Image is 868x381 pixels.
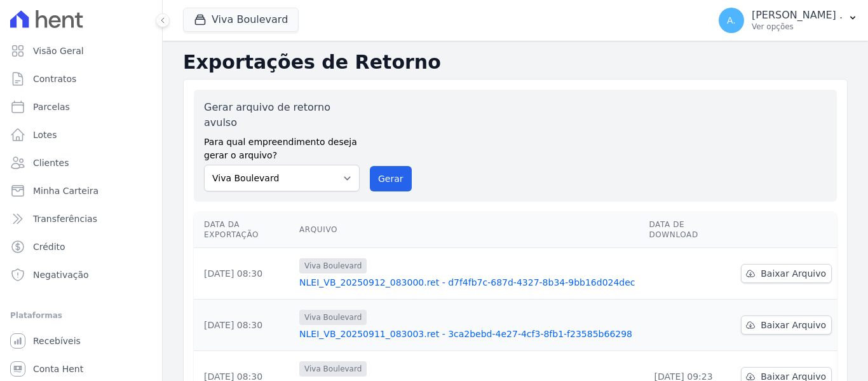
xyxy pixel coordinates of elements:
span: Recebíveis [33,335,81,347]
a: Minha Carteira [5,178,157,204]
button: Viva Boulevard [183,8,299,32]
th: Data de Download [644,212,736,248]
a: Recebíveis [5,328,157,354]
a: Transferências [5,206,157,232]
h2: Exportações de Retorno [183,51,848,74]
a: Visão Geral [5,38,157,64]
span: Clientes [33,156,69,169]
span: Viva Boulevard [299,258,367,274]
span: Lotes [33,128,57,141]
a: NLEI_VB_20250912_083000.ret - d7f4fb7c-687d-4327-8b34-9bb16d024dec [299,276,639,289]
span: Baixar Arquivo [761,319,826,331]
span: Transferências [33,212,97,225]
p: Ver opções [752,22,843,32]
a: NLEI_VB_20250911_083003.ret - 3ca2bebd-4e27-4cf3-8fb1-f23585b66298 [299,328,639,340]
button: Gerar [370,166,412,191]
a: Clientes [5,150,157,176]
button: A. [PERSON_NAME] . Ver opções [709,3,868,38]
span: Viva Boulevard [299,361,367,377]
p: [PERSON_NAME] . [752,9,843,22]
span: Minha Carteira [33,184,98,197]
span: Conta Hent [33,363,83,375]
span: Contratos [33,73,76,85]
label: Gerar arquivo de retorno avulso [204,100,360,130]
div: Plataformas [10,308,152,323]
th: Data da Exportação [194,212,294,248]
a: Negativação [5,262,157,287]
td: [DATE] 08:30 [194,300,294,351]
a: Contratos [5,66,157,92]
label: Para qual empreendimento deseja gerar o arquivo? [204,130,360,162]
span: Visão Geral [33,45,84,57]
td: [DATE] 08:30 [194,248,294,300]
span: Negativação [33,268,89,281]
a: Parcelas [5,94,157,120]
span: Crédito [33,240,65,253]
a: Baixar Arquivo [741,315,832,335]
span: Viva Boulevard [299,310,367,325]
a: Lotes [5,122,157,148]
span: A. [727,16,736,25]
th: Arquivo [294,212,644,248]
a: Baixar Arquivo [741,264,832,283]
a: Crédito [5,234,157,260]
span: Baixar Arquivo [761,267,826,280]
span: Parcelas [33,100,70,113]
